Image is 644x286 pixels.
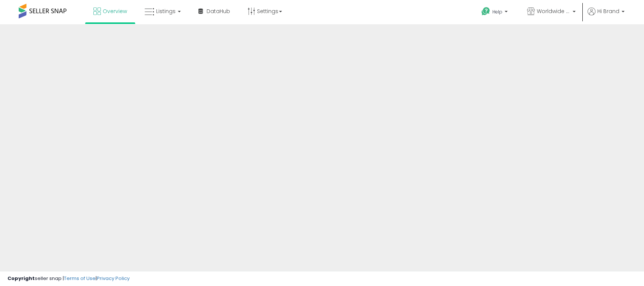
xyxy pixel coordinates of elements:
[588,7,625,24] a: Hi Brand
[476,1,515,24] a: Help
[97,275,130,282] a: Privacy Policy
[481,7,490,16] i: Get Help
[597,7,619,15] span: Hi Brand
[7,275,35,282] strong: Copyright
[64,275,96,282] a: Terms of Use
[537,7,570,15] span: Worldwide Nutrition
[156,7,176,15] span: Listings
[7,275,130,282] div: seller snap | |
[207,7,230,15] span: DataHub
[492,9,502,15] span: Help
[103,7,127,15] span: Overview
